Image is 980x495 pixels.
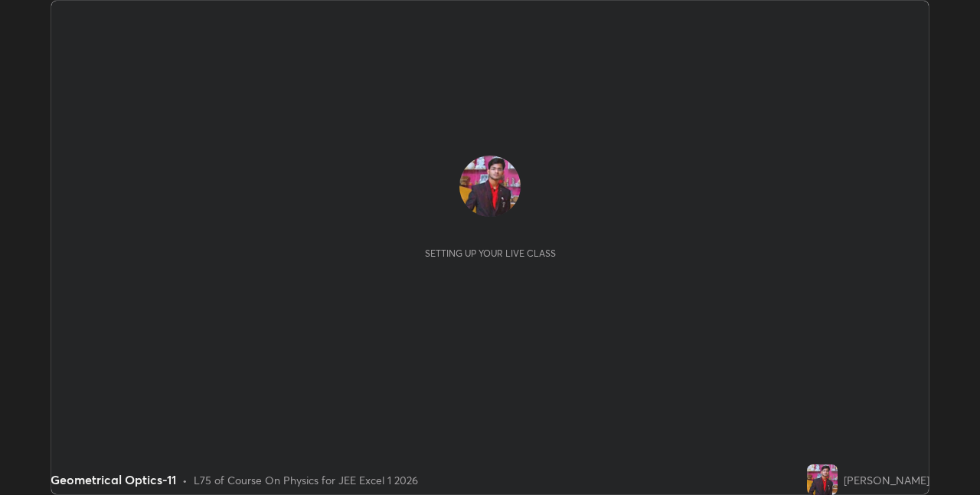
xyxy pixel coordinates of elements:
div: Geometrical Optics-11 [51,470,176,489]
img: 62741a6fc56e4321a437aeefe8689af7.22033213_3 [459,156,521,217]
div: L75 of Course On Physics for JEE Excel 1 2026 [194,472,418,488]
div: Setting up your live class [425,247,556,259]
div: • [182,472,188,488]
div: [PERSON_NAME] [844,472,929,488]
img: 62741a6fc56e4321a437aeefe8689af7.22033213_3 [807,464,838,495]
